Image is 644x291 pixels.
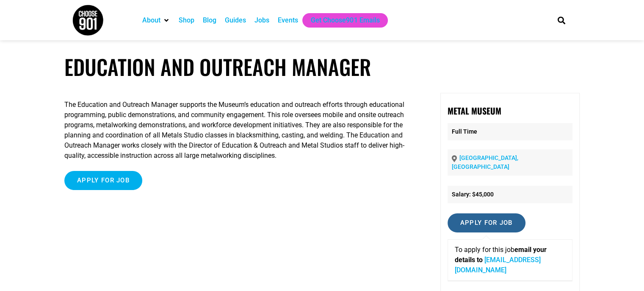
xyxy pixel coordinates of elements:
p: Full Time [448,123,572,140]
div: Search [554,13,568,27]
a: Shop [179,15,194,25]
input: Apply for job [448,213,525,232]
a: Get Choose901 Emails [311,15,379,25]
li: Salary: $45,000 [448,186,572,203]
input: Apply for job [64,171,142,190]
a: Events [278,15,298,25]
div: About [138,13,174,28]
a: Blog [203,15,216,25]
h1: Education and Outreach Manager [64,54,580,79]
nav: Main nav [138,13,543,28]
strong: Metal Museum [448,104,501,117]
a: About [142,15,160,25]
a: Jobs [254,15,269,25]
a: [EMAIL_ADDRESS][DOMAIN_NAME] [455,256,541,274]
a: Guides [225,15,246,25]
a: [GEOGRAPHIC_DATA], [GEOGRAPHIC_DATA] [452,154,518,170]
p: The Education and Outreach Manager supports the Museum’s education and outreach efforts through e... [64,100,415,161]
p: To apply for this job [455,245,565,275]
